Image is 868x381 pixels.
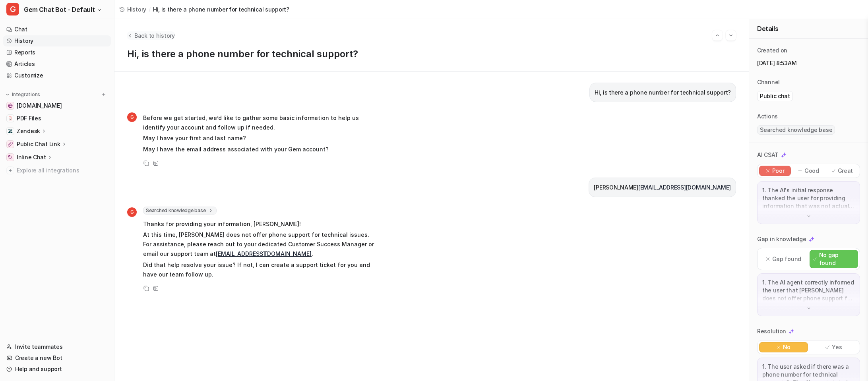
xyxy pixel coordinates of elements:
[216,250,312,257] a: [EMAIL_ADDRESS][DOMAIN_NAME]
[143,145,376,154] p: May I have the email address associated with your Gem account?
[3,24,111,35] a: Chat
[8,116,13,121] img: PDF Files
[3,364,111,375] a: Help and support
[757,46,787,54] p: Created on
[6,166,14,174] img: explore all integrations
[8,142,13,147] img: Public Chat Link
[143,260,376,279] p: Did that help resolve your issue? If not, I can create a support ticket for you and have our team...
[804,167,819,175] p: Good
[5,92,10,97] img: expand menu
[749,19,868,39] div: Details
[806,213,812,219] img: down-arrow
[3,113,111,124] a: PDF FilesPDF Files
[127,112,137,122] span: G
[101,92,107,97] img: menu_add.svg
[17,153,46,161] p: Inline Chat
[838,167,853,175] p: Great
[832,343,842,351] p: Yes
[594,183,731,192] p: [PERSON_NAME]
[17,127,40,135] p: Zendesk
[6,3,19,15] span: G
[762,278,855,302] p: 1. The AI agent correctly informed the user that [PERSON_NAME] does not offer phone support for t...
[143,230,376,259] p: At this time, [PERSON_NAME] does not offer phone support for technical issues. For assistance, pl...
[17,102,62,110] span: [DOMAIN_NAME]
[757,327,786,335] p: Resolution
[757,78,780,86] p: Channel
[757,59,860,67] p: [DATE] 8:53AM
[143,219,376,229] p: Thanks for providing your information, [PERSON_NAME]!
[3,35,111,46] a: History
[134,31,175,40] span: Back to history
[772,167,785,175] p: Poor
[8,103,13,108] img: status.gem.com
[757,125,835,135] span: Searched knowledge base
[17,140,60,148] p: Public Chat Link
[757,151,779,159] p: AI CSAT
[715,32,720,39] img: Previous session
[24,4,95,15] span: Gem Chat Bot - Default
[757,112,778,120] p: Actions
[728,32,734,39] img: Next session
[127,207,137,217] span: G
[3,91,43,99] button: Integrations
[149,5,151,14] span: /
[760,92,790,100] p: Public chat
[3,352,111,364] a: Create a new Bot
[638,184,731,191] a: [EMAIL_ADDRESS][DOMAIN_NAME]
[3,70,111,81] a: Customize
[3,47,111,58] a: Reports
[119,5,146,14] a: History
[127,48,736,60] h1: Hi, is there a phone number for technical support?
[153,5,289,14] span: Hi, is there a phone number for technical support?
[3,341,111,352] a: Invite teammates
[143,133,376,143] p: May I have your first and last name?
[783,343,790,351] p: No
[819,251,854,267] p: No gap found
[757,235,806,243] p: Gap in knowledge
[17,164,108,177] span: Explore all integrations
[3,165,111,176] a: Explore all integrations
[806,306,812,311] img: down-arrow
[712,30,723,41] button: Go to previous session
[127,31,175,40] button: Back to history
[127,5,146,14] span: History
[595,88,731,97] p: Hi, is there a phone number for technical support?
[8,129,13,133] img: Zendesk
[143,113,376,132] p: Before we get started, we’d like to gather some basic information to help us identify your accoun...
[12,91,40,98] p: Integrations
[762,186,855,210] p: 1. The AI's initial response thanked the user for providing information that was not actually req...
[772,255,801,263] p: Gap found
[3,100,111,111] a: status.gem.com[DOMAIN_NAME]
[17,114,41,122] span: PDF Files
[8,155,13,160] img: Inline Chat
[726,30,736,41] button: Go to next session
[143,207,217,215] span: Searched knowledge base
[3,58,111,70] a: Articles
